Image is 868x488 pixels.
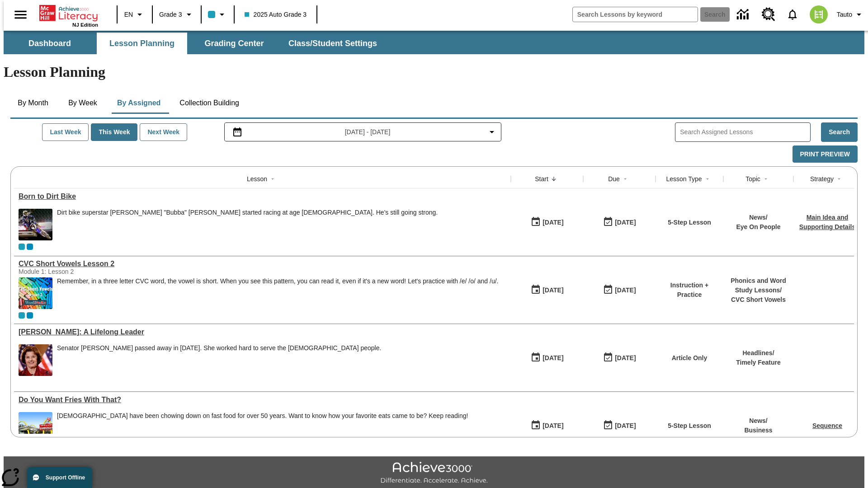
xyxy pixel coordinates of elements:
[60,92,105,114] button: By Week
[19,260,506,268] a: CVC Short Vowels Lesson 2, Lessons
[57,209,438,240] div: Dirt bike superstar James "Bubba" Stewart started racing at age 4. He's still going strong.
[57,277,498,285] p: Remember, in a three letter CVC word, the vowel is short. When you see this pattern, you can read...
[39,3,98,28] div: Home
[804,3,833,26] button: Select a new avatar
[19,328,506,336] div: Dianne Feinstein: A Lifelong Leader
[756,2,781,27] a: Resource Center, Will open in new tab
[4,64,864,80] h1: Lesson Planning
[793,145,858,163] button: Print Preview
[27,312,33,319] div: OL 2025 Auto Grade 4
[833,6,868,23] button: Profile/Settings
[19,268,154,275] div: Module 1: Lesson 2
[57,412,468,420] div: [DEMOGRAPHIC_DATA] have been chowing down on fast food for over 50 years. Want to know how your f...
[19,396,506,404] a: Do You Want Fries With That?, Lessons
[542,285,563,296] div: [DATE]
[189,33,279,54] button: Grading Center
[615,285,636,296] div: [DATE]
[668,421,711,431] p: 5-Step Lesson
[528,417,566,434] button: 09/18/25: First time the lesson was available
[4,33,385,54] div: SubNavbar
[124,10,133,19] span: EN
[156,6,198,23] button: Grade: Grade 3, Select a grade
[19,277,52,309] img: CVC Short Vowels Lesson 2.
[140,123,187,141] button: Next Week
[110,92,168,114] button: By Assigned
[528,349,566,366] button: 09/18/25: First time the lesson was available
[799,214,855,230] a: Main Idea and Supporting Details
[19,244,25,250] div: Current Class
[668,218,711,227] p: 5-Step Lesson
[736,348,781,358] p: Headlines /
[680,126,810,139] input: Search Assigned Lessons
[702,174,713,184] button: Sort
[28,38,71,49] span: Dashboard
[4,31,864,54] div: SubNavbar
[72,22,98,28] span: NJ Edition
[781,3,804,26] a: Notifications
[57,344,381,376] div: Senator Dianne Feinstein passed away in September 2023. She worked hard to serve the American peo...
[620,174,631,184] button: Sort
[535,174,548,183] div: Start
[39,4,98,22] a: Home
[5,33,95,54] button: Dashboard
[573,7,698,22] input: search field
[542,420,563,432] div: [DATE]
[19,344,52,376] img: Senator Dianne Feinstein of California smiles with the U.S. flag behind her.
[281,33,384,54] button: Class/Student Settings
[615,420,636,432] div: [DATE]
[528,214,566,231] button: 09/18/25: First time the lesson was available
[486,127,497,137] svg: Collapse Date Range Filter
[288,38,377,49] span: Class/Student Settings
[821,122,858,142] button: Search
[528,282,566,299] button: 09/18/25: First time the lesson was available
[27,244,33,250] div: OL 2025 Auto Grade 4
[228,127,498,137] button: Select the date range menu item
[19,192,506,201] a: Born to Dirt Bike, Lessons
[19,396,506,404] div: Do You Want Fries With That?
[834,174,844,184] button: Sort
[204,38,264,49] span: Grading Center
[247,174,267,183] div: Lesson
[666,174,702,183] div: Lesson Type
[837,10,852,19] span: Tauto
[660,281,719,300] p: Instruction + Practice
[19,328,506,336] a: Dianne Feinstein: A Lifelong Leader, Lessons
[19,260,506,268] div: CVC Short Vowels Lesson 2
[728,276,789,295] p: Phonics and Word Study Lessons /
[57,277,498,309] div: Remember, in a three letter CVC word, the vowel is short. When you see this pattern, you can read...
[600,417,639,434] button: 09/18/25: Last day the lesson can be accessed
[46,474,85,481] span: Support Offline
[97,33,187,54] button: Lesson Planning
[760,174,771,184] button: Sort
[7,1,34,28] button: Open side menu
[267,174,278,184] button: Sort
[57,209,438,216] div: Dirt bike superstar [PERSON_NAME] "Bubba" [PERSON_NAME] started racing at age [DEMOGRAPHIC_DATA]....
[736,358,781,367] p: Timely Feature
[345,127,391,137] span: [DATE] - [DATE]
[600,214,639,231] button: 09/18/25: Last day the lesson can be accessed
[204,6,231,23] button: Class color is light blue. Change class color
[810,5,828,23] img: avatar image
[744,416,772,426] p: News /
[19,312,25,319] div: Current Class
[745,174,760,183] div: Topic
[57,344,381,352] div: Senator [PERSON_NAME] passed away in [DATE]. She worked hard to serve the [DEMOGRAPHIC_DATA] people.
[57,412,468,444] div: Americans have been chowing down on fast food for over 50 years. Want to know how your favorite e...
[812,422,842,429] a: Sequence
[120,6,149,23] button: Language: EN, Select a language
[608,174,620,183] div: Due
[736,222,780,232] p: Eye On People
[728,295,789,305] p: CVC Short Vowels
[600,349,639,366] button: 09/18/25: Last day the lesson can be accessed
[672,353,708,363] p: Article Only
[736,213,780,222] p: News /
[172,92,246,114] button: Collection Building
[542,352,563,364] div: [DATE]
